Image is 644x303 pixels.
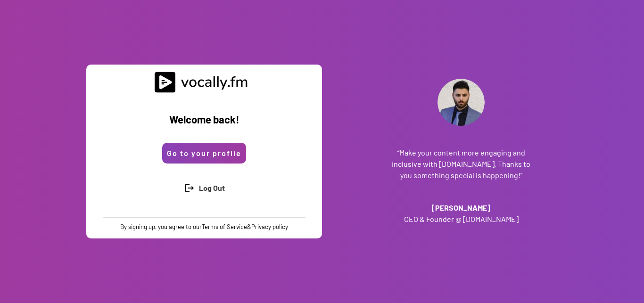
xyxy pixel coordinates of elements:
[438,79,485,126] img: Addante_Profile.png
[390,147,532,181] h3: “Make your content more engaging and inclusive with [DOMAIN_NAME]. Thanks to you something specia...
[120,222,288,231] div: By signing up, you agree to our &
[390,202,532,213] h3: [PERSON_NAME]
[251,223,288,230] a: Privacy policy
[390,213,532,225] h3: CEO & Founder @ [DOMAIN_NAME]
[162,143,246,164] button: Go to your profile
[202,223,247,230] a: Terms of Service
[184,178,225,198] button: Log Out
[93,112,315,129] h2: Welcome back!
[199,184,225,192] span: Log Out
[155,72,254,93] img: vocally%20logo.svg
